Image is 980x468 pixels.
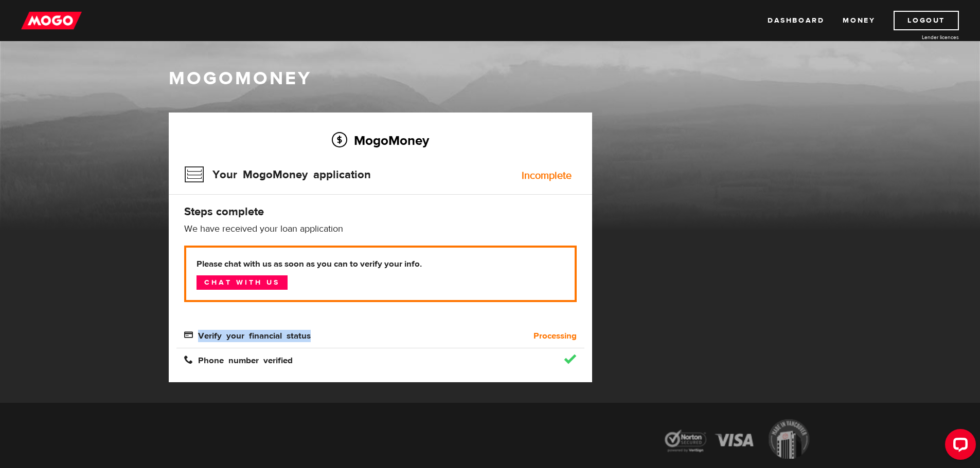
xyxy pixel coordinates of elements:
[169,68,812,89] h1: MogoMoney
[522,171,572,181] div: Incomplete
[197,275,288,290] a: Chat with us
[184,129,577,151] h2: MogoMoney
[184,161,371,188] h3: Your MogoMoney application
[843,11,875,30] a: Money
[937,425,980,468] iframe: LiveChat chat widget
[882,33,959,41] a: Lender licences
[184,204,577,219] h4: Steps complete
[768,11,824,30] a: Dashboard
[197,258,564,270] b: Please chat with us as soon as you can to verify your info.
[21,11,82,30] img: mogo_logo-11ee424be714fa7cbb0f0f49df9e16ec.png
[184,223,577,235] p: We have received your loan application
[184,355,293,364] span: Phone number verified
[533,330,577,342] b: Processing
[894,11,959,30] a: Logout
[184,330,311,339] span: Verify your financial status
